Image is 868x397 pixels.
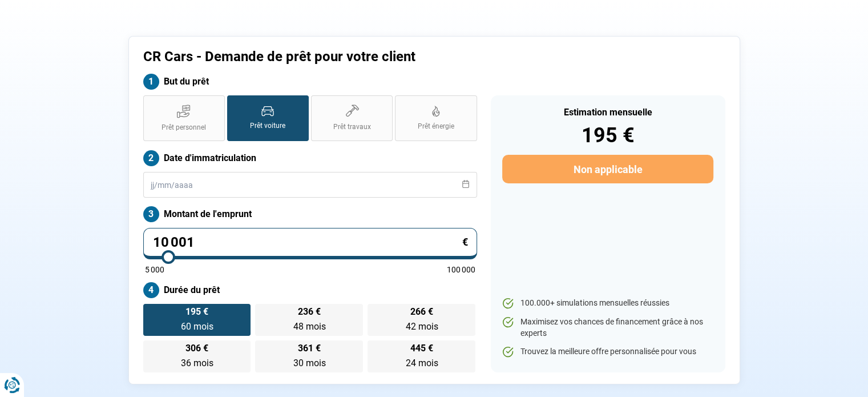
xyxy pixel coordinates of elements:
span: 24 mois [405,358,438,368]
li: Trouvez la meilleure offre personnalisée pour vous [502,346,713,358]
span: 36 mois [180,358,213,368]
input: jj/mm/aaaa [143,172,477,198]
span: 42 mois [405,321,438,332]
span: 195 € [185,307,208,316]
label: Date d'immatriculation [143,150,477,166]
span: 48 mois [293,321,325,332]
span: Prêt énergie [418,122,454,131]
span: Prêt personnel [162,123,206,133]
button: Non applicable [502,155,713,183]
li: 100.000+ simulations mensuelles réussies [502,298,713,309]
li: Maximisez vos chances de financement grâce à nos experts [502,316,713,339]
span: 445 € [410,344,433,353]
span: 60 mois [180,321,213,332]
span: 30 mois [293,358,325,368]
span: € [462,237,468,247]
span: 306 € [185,344,208,353]
div: 195 € [502,125,713,146]
span: 5 000 [145,266,164,274]
span: Prêt travaux [333,122,371,132]
span: 236 € [298,307,321,316]
span: 100 000 [447,266,475,274]
div: Estimation mensuelle [502,108,713,117]
span: 361 € [298,344,321,353]
label: But du prêt [143,74,477,90]
label: Durée du prêt [143,282,477,298]
label: Montant de l'emprunt [143,206,477,222]
span: Prêt voiture [250,121,285,131]
span: 266 € [410,307,433,316]
h1: CR Cars - Demande de prêt pour votre client [143,49,576,65]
